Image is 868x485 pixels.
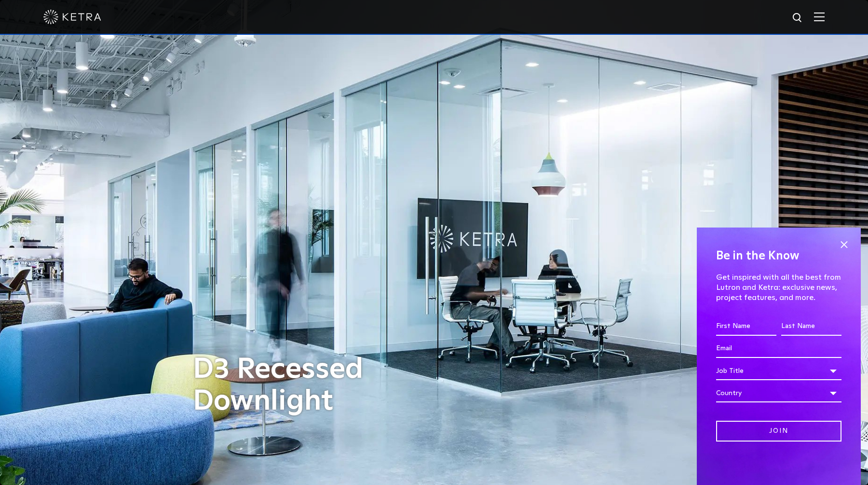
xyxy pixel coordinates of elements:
h1: D3 Recessed Downlight [193,354,439,417]
div: Job Title [716,362,841,380]
div: Country [716,384,841,402]
input: Join [716,421,841,442]
input: First Name [716,317,776,336]
img: Hamburger%20Nav.svg [814,12,825,21]
p: Get inspired with all the best from Lutron and Ketra: exclusive news, project features, and more. [716,272,841,302]
input: Email [716,340,841,358]
input: Last Name [781,317,841,336]
img: ketra-logo-2019-white [43,10,101,24]
img: search icon [792,12,804,24]
h4: Be in the Know [716,247,841,265]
